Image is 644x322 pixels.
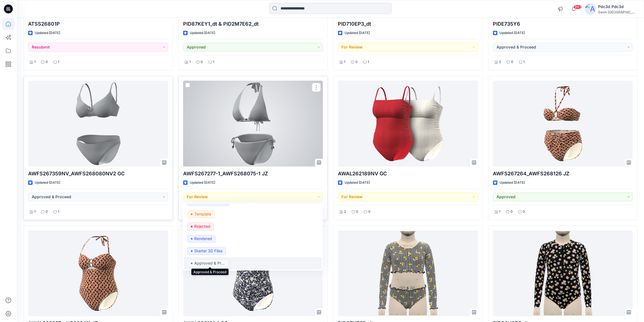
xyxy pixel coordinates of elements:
[345,30,370,36] p: Updated [DATE]
[338,170,478,178] p: AWAL262189NV GC
[28,170,168,178] p: AWFS267359NV_AWFS268080NV2 GC
[585,3,596,14] img: avatar
[189,59,191,65] p: 1
[368,59,369,65] p: 1
[500,180,525,186] p: Updated [DATE]
[344,209,346,215] p: 2
[523,209,525,215] p: 0
[338,230,478,316] a: PID6ZXE2P_dt
[194,247,222,254] p: Starter 3D Files
[493,230,633,316] a: PIDP6Y8Z6_dt
[493,81,633,166] a: AWFS267264_AWFS268126 JZ
[194,222,210,230] p: Rejected
[28,20,168,28] p: ATSS26801P
[194,210,211,217] p: Template
[213,59,214,65] p: 1
[194,259,225,267] p: Approved & Proceed
[28,230,168,316] a: AWAL262237 - HQ262411 JZ
[598,3,637,10] div: Pdc3d Pdc3d
[183,230,323,316] a: AWAL262191-1 GC
[499,209,500,215] p: 1
[194,198,225,205] p: Transfer/Redress
[338,20,478,28] p: PID710EP3_dt
[201,59,203,65] p: 0
[355,59,358,65] p: 0
[344,59,345,65] p: 1
[46,59,48,65] p: 0
[511,59,513,65] p: 0
[338,81,478,166] a: AWAL262189NV GC
[28,81,168,166] a: AWFS267359NV_AWFS268080NV2 GC
[499,59,501,65] p: 2
[368,209,370,215] p: 0
[345,180,370,186] p: Updated [DATE]
[35,30,60,36] p: Updated [DATE]
[500,30,525,36] p: Updated [DATE]
[183,170,323,178] p: AWFS267277-1_AWFS268075-1 JZ
[58,209,59,215] p: 1
[34,209,36,215] p: 1
[58,59,59,65] p: 1
[183,81,323,166] a: AWFS267277-1_AWFS268075-1 JZ
[190,30,215,36] p: Updated [DATE]
[493,20,633,28] p: PIDE735Y6
[510,209,513,215] p: 0
[194,235,212,242] p: Rendered
[573,5,582,9] span: 99+
[183,20,323,28] p: PID87KEY1_dt & PID2M7E62_dt
[493,170,633,178] p: AWFS267264_AWFS268126 JZ
[34,59,36,65] p: 1
[356,209,358,215] p: 0
[598,10,637,14] div: Swim [GEOGRAPHIC_DATA]
[523,59,525,65] p: 1
[35,180,60,186] p: Updated [DATE]
[46,209,48,215] p: 0
[190,180,215,186] p: Updated [DATE]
